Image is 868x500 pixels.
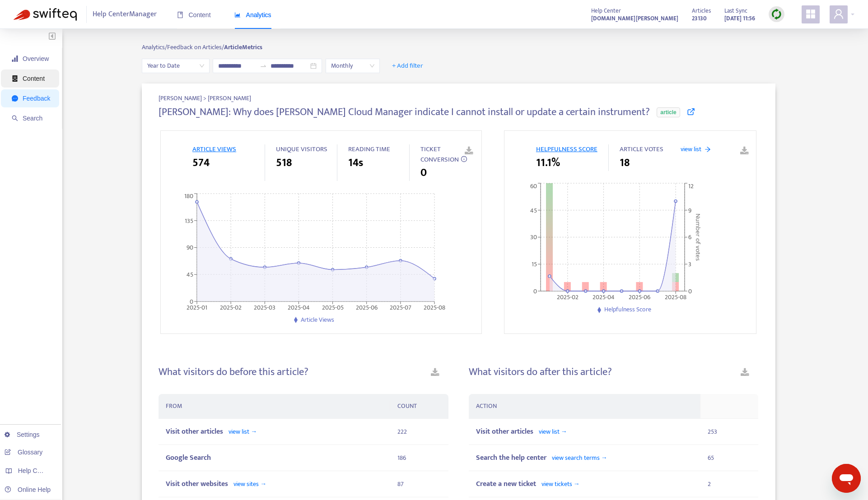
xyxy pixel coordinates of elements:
[629,292,650,302] tspan: 2025-06
[688,286,692,296] tspan: 0
[12,75,18,82] span: container
[469,366,612,378] h4: What visitors do after this article?
[771,9,782,20] img: sync.dc5367851b00ba804db3.png
[692,213,704,261] tspan: Number of votes
[348,144,390,155] span: READING TIME
[397,479,404,489] span: 87
[203,93,208,103] span: >
[392,60,423,71] span: + Add filter
[159,106,650,118] h4: [PERSON_NAME]: Why does [PERSON_NAME] Cloud Manager indicate I cannot install or update a certain...
[142,42,224,52] span: Analytics/ Feedback on Articles/
[665,292,686,302] tspan: 2025-08
[276,155,292,171] span: 518
[832,464,861,493] iframe: メッセージングウィンドウの起動ボタン、進行中の会話
[591,13,678,23] a: [DOMAIN_NAME][PERSON_NAME]
[14,8,77,21] img: Swifteq
[234,12,241,18] span: area-chart
[159,93,203,103] span: [PERSON_NAME]
[708,479,711,489] span: 2
[688,181,694,191] tspan: 12
[5,449,42,456] a: Glossary
[688,232,691,243] tspan: 6
[177,11,211,19] span: Content
[681,144,701,154] span: view list
[229,426,257,437] span: view list →
[348,155,363,171] span: 14s
[476,452,546,464] span: Search the help center
[536,144,597,155] span: HELPFULNESS SCORE
[591,14,678,23] strong: [DOMAIN_NAME][PERSON_NAME]
[692,6,711,16] span: Articles
[530,181,537,191] tspan: 60
[184,191,193,201] tspan: 180
[724,14,755,23] strong: [DATE] 11:56
[420,165,427,181] span: 0
[593,292,615,302] tspan: 2025-04
[159,394,390,419] th: FROM
[397,426,407,437] span: 222
[147,59,204,73] span: Year to Date
[424,302,445,313] tspan: 2025-08
[187,269,193,280] tspan: 45
[190,296,193,307] tspan: 0
[192,155,210,171] span: 574
[166,478,228,490] span: Visit other websites
[159,366,308,378] h4: What visitors do before this article?
[705,146,711,153] span: arrow-right
[688,205,691,216] tspan: 9
[192,144,236,155] span: ARTICLE VIEWS
[23,55,49,62] span: Overview
[23,75,45,82] span: Content
[591,6,621,16] span: Help Center
[708,453,714,463] span: 65
[93,6,157,23] span: Help Center Manager
[620,144,663,155] span: ARTICLE VOTES
[220,302,242,313] tspan: 2025-02
[557,292,579,302] tspan: 2025-02
[420,144,459,165] span: TICKET CONVERSION
[476,426,533,438] span: Visit other articles
[224,42,262,52] strong: Article Metrics
[390,302,411,313] tspan: 2025-07
[805,9,816,19] span: appstore
[177,12,183,18] span: book
[604,304,651,315] span: Helpfulness Score
[476,478,536,490] span: Create a new ticket
[708,426,717,437] span: 253
[688,259,691,269] tspan: 3
[552,453,607,463] span: view search terms →
[539,426,567,437] span: view list →
[187,302,207,313] tspan: 2025-01
[657,107,680,117] span: article
[530,205,537,216] tspan: 45
[260,62,267,69] span: to
[12,115,18,121] span: search
[260,62,267,69] span: swap-right
[166,426,223,438] span: Visit other articles
[541,479,580,489] span: view tickets →
[185,215,193,226] tspan: 135
[833,9,844,19] span: user
[5,486,51,493] a: Online Help
[5,431,40,438] a: Settings
[356,302,378,313] tspan: 2025-06
[12,56,18,62] span: signal
[530,232,537,243] tspan: 30
[385,59,430,73] button: + Add filter
[254,302,275,313] tspan: 2025-03
[23,95,50,102] span: Feedback
[233,479,266,489] span: view sites →
[532,259,537,269] tspan: 15
[322,302,344,313] tspan: 2025-05
[166,452,211,464] span: Google Search
[301,315,334,325] span: Article Views
[390,394,448,419] th: COUNT
[234,11,271,19] span: Analytics
[536,155,560,171] span: 11.1%
[620,155,630,171] span: 18
[208,93,251,103] span: [PERSON_NAME]
[397,453,406,463] span: 186
[724,6,747,16] span: Last Sync
[692,14,707,23] strong: 23130
[18,467,55,474] span: Help Centers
